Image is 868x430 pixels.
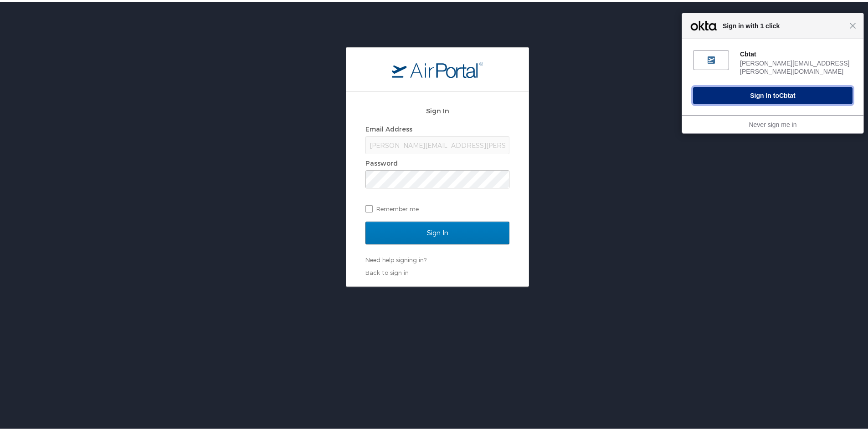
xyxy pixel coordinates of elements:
a: Need help signing in? [365,254,426,262]
input: Sign In [365,220,509,243]
div: [PERSON_NAME][EMAIL_ADDRESS][PERSON_NAME][DOMAIN_NAME] [740,57,853,74]
button: Sign In toCbtat [693,85,853,102]
label: Email Address [365,123,412,131]
a: Back to sign in [365,267,409,274]
label: Password [365,157,398,165]
img: logo [392,60,483,76]
span: Sign in with 1 click [718,19,849,30]
span: Close [849,20,856,27]
img: fs06h3nis6AXwsAno5d7 [708,55,715,62]
a: Never sign me in [749,119,796,126]
span: Cbtat [779,90,796,97]
h2: Sign In [365,104,509,114]
label: Remember me [365,200,509,214]
div: Cbtat [740,48,853,56]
